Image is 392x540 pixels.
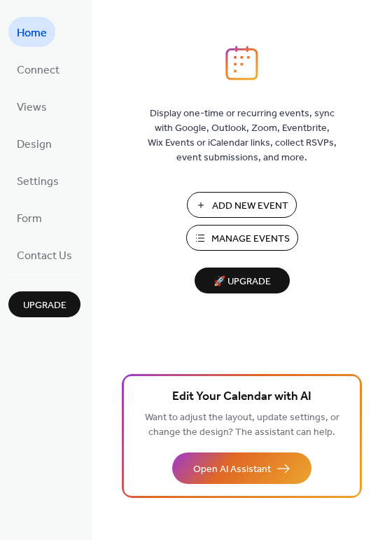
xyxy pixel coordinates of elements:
[8,17,55,47] a: Home
[195,268,290,293] button: 🚀 Upgrade
[186,225,298,251] button: Manage Events
[17,171,59,193] span: Settings
[212,199,288,214] span: Add New Event
[172,387,311,407] span: Edit Your Calendar with AI
[145,408,339,442] span: Want to adjust the layout, update settings, or change the design? The assistant can help.
[17,22,47,44] span: Home
[8,91,55,121] a: Views
[8,165,67,195] a: Settings
[193,462,271,477] span: Open AI Assistant
[23,298,66,313] span: Upgrade
[8,128,60,158] a: Design
[187,192,297,218] button: Add New Event
[17,60,59,81] span: Connect
[211,232,290,247] span: Manage Events
[8,291,80,317] button: Upgrade
[172,452,311,484] button: Open AI Assistant
[17,97,47,118] span: Views
[203,272,281,291] span: 🚀 Upgrade
[225,46,258,81] img: logo_icon.svg
[148,106,337,165] span: Display one-time or recurring events, sync with Google, Outlook, Zoom, Eventbrite, Wix Events or ...
[17,208,42,230] span: Form
[8,202,50,233] a: Form
[17,134,52,155] span: Design
[8,240,80,270] a: Contact Us
[8,54,68,84] a: Connect
[17,245,72,267] span: Contact Us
